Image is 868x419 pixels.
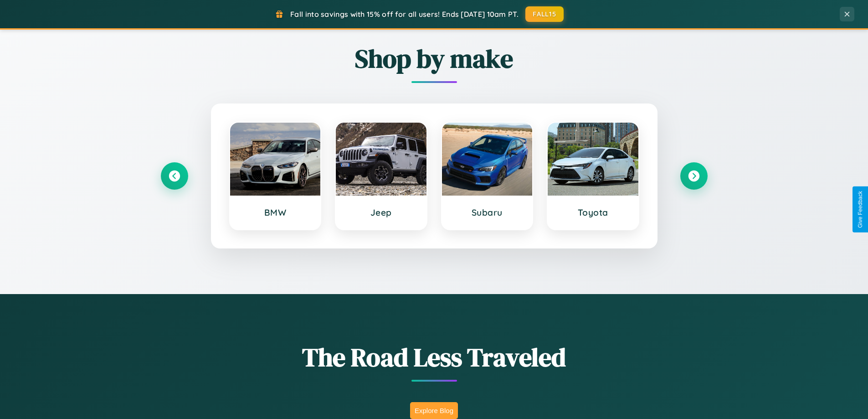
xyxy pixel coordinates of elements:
[290,10,519,19] span: Fall into savings with 15% off for all users! Ends [DATE] 10am PT.
[410,402,458,419] button: Explore Blog
[857,191,863,228] div: Give Feedback
[557,207,629,218] h3: Toyota
[451,207,524,218] h3: Subaru
[161,340,708,375] h1: The Road Less Traveled
[161,41,708,76] h2: Shop by make
[239,207,312,218] h3: BMW
[345,207,417,218] h3: Jeep
[525,6,564,22] button: FALL15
